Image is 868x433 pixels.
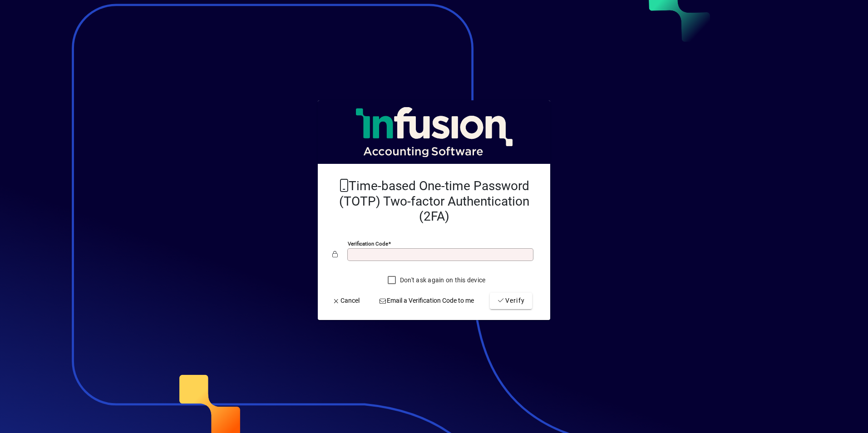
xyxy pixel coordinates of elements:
[497,296,525,305] span: Verify
[332,296,360,305] span: Cancel
[379,296,474,305] span: Email a Verification Code to me
[398,276,486,285] label: Don't ask again on this device
[348,241,388,247] mat-label: Verification code
[490,293,532,309] button: Verify
[332,178,536,224] h2: Time-based One-time Password (TOTP) Two-factor Authentication (2FA)
[375,293,478,309] button: Email a Verification Code to me
[329,293,363,309] button: Cancel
